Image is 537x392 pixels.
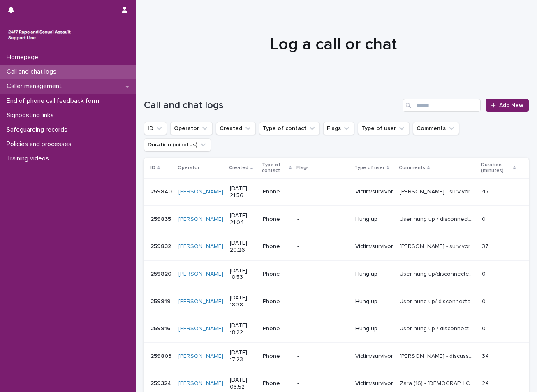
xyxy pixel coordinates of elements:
p: Phoebe - survivor of SV last year whilst dating someone, survivors mum Michelle was also present ... [400,241,477,250]
p: Hung up [355,325,393,332]
a: Add New [486,99,529,112]
p: Hung up [355,271,393,278]
button: Type of user [358,122,410,135]
tr: 259840259840 [PERSON_NAME] [DATE] 21:56Phone-Victim/survivor[PERSON_NAME] - survivor of rape in s... [144,178,529,206]
a: [PERSON_NAME] [178,325,223,332]
p: Operator [178,163,199,172]
p: [DATE] 03:52 [230,377,256,391]
p: [DATE] 20:26 [230,240,256,254]
p: - [297,188,349,195]
p: Lucy - survivor of rape in supported accommodation, discussed support and safe spaces, explored c... [400,187,477,195]
p: - [297,243,349,250]
p: - [297,271,349,278]
p: Type of contact [262,160,287,176]
p: User hung up / disconnected after intro [400,324,477,332]
p: Phone [263,188,291,195]
p: End of phone call feedback form [3,97,106,105]
button: Comments [413,122,459,135]
p: Phone [263,325,291,332]
p: Phone [263,243,291,250]
p: 34 [482,351,491,360]
tr: 259803259803 [PERSON_NAME] [DATE] 17:23Phone-Victim/survivor[PERSON_NAME] - discussed feelings an... [144,343,529,370]
button: Duration (minutes) [144,138,211,151]
p: Training videos [3,155,56,162]
a: [PERSON_NAME] [178,271,223,278]
p: - [297,325,349,332]
p: Victim/survivor [355,188,393,195]
p: [DATE] 18:53 [230,267,256,281]
p: Flags [296,163,309,172]
p: Duration (minutes) [481,160,511,176]
button: Operator [170,122,213,135]
p: Comments [399,163,425,172]
a: [PERSON_NAME] [178,188,223,195]
input: Search [403,99,481,112]
p: Signposting links [3,111,60,119]
p: 0 [482,297,487,305]
p: 259324 [150,378,173,387]
p: [DATE] 18:38 [230,295,256,308]
p: [DATE] 18:22 [230,322,256,336]
a: [PERSON_NAME] [178,243,223,250]
p: Call and chat logs [3,68,63,76]
p: [DATE] 21:56 [230,185,256,199]
a: [PERSON_NAME] [178,353,223,360]
p: 259820 [150,269,173,278]
button: Type of contact [259,122,320,135]
p: [DATE] 17:23 [230,349,256,363]
p: Phone [263,353,291,360]
p: Phone [263,216,291,223]
p: - [297,216,349,223]
p: Hung up [355,216,393,223]
p: 0 [482,269,487,278]
p: Victim/survivor [355,243,393,250]
p: Phone [263,271,291,278]
p: 259840 [150,187,174,195]
tr: 259819259819 [PERSON_NAME] [DATE] 18:38Phone-Hung upUser hung up/ disconnected after intro , lots... [144,288,529,315]
button: Created [216,122,256,135]
p: Phone [263,380,291,387]
p: 259816 [150,324,172,332]
p: - [297,380,349,387]
button: Flags [323,122,354,135]
p: Caller management [3,82,68,90]
p: Type of user [354,163,384,172]
tr: 259816259816 [PERSON_NAME] [DATE] 18:22Phone-Hung upUser hung up / disconnected after introUser h... [144,315,529,343]
p: Hung up [355,298,393,305]
img: rhQMoQhaT3yELyF149Cw [7,27,72,43]
h1: Call and chat logs [144,100,399,111]
p: 259803 [150,351,173,360]
p: Homepage [3,53,45,61]
a: [PERSON_NAME] [178,216,223,223]
p: Safeguarding records [3,126,74,134]
p: 259819 [150,297,172,305]
h1: Log a call or chat [144,35,523,54]
tr: 259835259835 [PERSON_NAME] [DATE] 21:04Phone-Hung upUser hung up / disconnected instantlyUser hun... [144,206,529,233]
a: [PERSON_NAME] [178,298,223,305]
p: User hung up / disconnected instantly [400,214,477,223]
p: Zara (16) - Irish accent, survivor of sexual harassment that occurred a couple of hours ago by a ... [400,378,477,387]
tr: 259832259832 [PERSON_NAME] [DATE] 20:26Phone-Victim/survivor[PERSON_NAME] - survivor of SV last y... [144,233,529,260]
p: Phone [263,298,291,305]
a: [PERSON_NAME] [178,380,223,387]
p: Anna - discussed feelings and how to cope with them moving forward, explored trauma responses and... [400,351,477,360]
p: Victim/survivor [355,353,393,360]
p: Victim/survivor [355,380,393,387]
p: User hung up/ disconnected after intro , lots of movement/background noise [400,297,477,305]
p: [DATE] 21:04 [230,212,256,226]
p: 259835 [150,214,173,223]
p: User hung up/disconnected after brief silence following intro, background noises and movement heard [400,269,477,278]
p: Policies and processes [3,140,78,148]
p: 0 [482,214,487,223]
button: ID [144,122,167,135]
p: Created [229,163,248,172]
span: Add New [499,102,523,108]
p: 37 [482,241,490,250]
p: 259832 [150,241,173,250]
p: 0 [482,324,487,332]
p: - [297,353,349,360]
tr: 259820259820 [PERSON_NAME] [DATE] 18:53Phone-Hung upUser hung up/disconnected after brief silence... [144,260,529,288]
p: ID [150,163,155,172]
p: 24 [482,378,491,387]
